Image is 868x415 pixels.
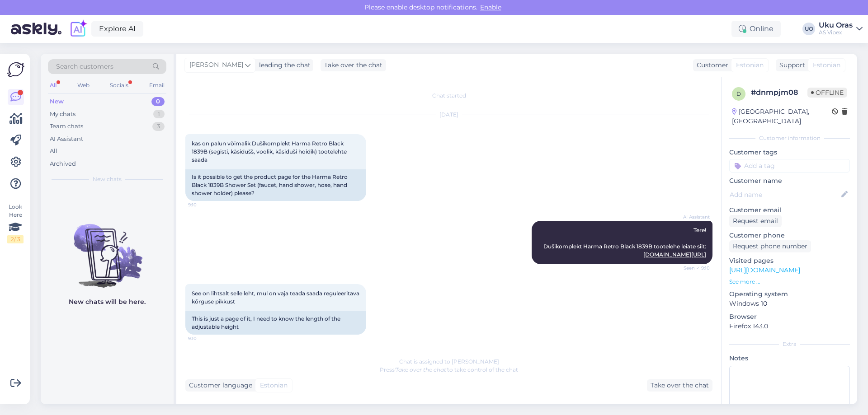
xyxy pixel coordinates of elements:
[676,265,710,271] span: Seen ✓ 9:10
[48,79,58,91] div: All
[69,19,88,38] img: explore-ai
[819,22,853,29] div: Uku Oras
[185,381,252,390] div: Customer language
[188,335,222,342] span: 9:10
[189,60,243,70] span: [PERSON_NAME]
[729,299,850,308] p: Windows 10
[91,21,143,37] a: Explore AI
[147,79,166,91] div: Email
[819,29,853,36] div: AS Vipex
[151,97,165,106] div: 0
[807,88,847,98] span: Offline
[813,61,840,70] span: Estonian
[729,176,850,186] p: Customer name
[729,134,850,142] div: Customer information
[729,340,850,348] div: Extra
[729,266,800,274] a: [URL][DOMAIN_NAME]
[188,201,222,208] span: 9:10
[192,290,361,305] span: See on lihtsalt selle leht, mul on vaja teada saada reguleeritava kõrguse pikkust
[7,203,24,243] div: Look Here
[802,23,815,35] div: UO
[93,175,122,183] span: New chats
[729,312,850,322] p: Browser
[41,208,174,289] img: No chats
[643,251,706,258] a: [DOMAIN_NAME][URL]
[693,61,728,70] div: Customer
[399,358,499,365] span: Chat is assigned to [PERSON_NAME]
[751,87,807,98] div: # dnmpjm08
[7,235,24,243] div: 2 / 3
[729,159,850,173] input: Add a tag
[729,278,850,286] p: See more ...
[819,22,863,36] a: Uku OrasAS Vipex
[50,147,57,156] div: All
[153,110,165,119] div: 1
[50,122,83,131] div: Team chats
[50,159,76,168] div: Archived
[50,97,64,106] div: New
[50,135,83,144] div: AI Assistant
[69,297,146,307] p: New chats will be here.
[647,379,712,392] div: Take over the chat
[152,122,165,131] div: 3
[736,90,741,97] span: d
[729,354,850,363] p: Notes
[185,111,712,119] div: [DATE]
[729,148,850,157] p: Customer tags
[185,311,366,335] div: This is just a page of it, I need to know the length of the adjustable height
[255,61,311,70] div: leading the chat
[56,62,113,71] span: Search customers
[260,381,288,390] span: Estonian
[7,61,24,78] img: Askly Logo
[729,322,850,331] p: Firefox 143.0
[730,190,840,200] input: Add name
[731,21,781,37] div: Online
[50,110,75,119] div: My chats
[395,366,447,373] i: 'Take over the chat'
[185,92,712,100] div: Chat started
[108,79,130,91] div: Socials
[732,107,832,126] div: [GEOGRAPHIC_DATA], [GEOGRAPHIC_DATA]
[729,231,850,240] p: Customer phone
[380,366,518,373] span: Press to take control of the chat
[736,61,764,70] span: Estonian
[477,3,504,11] span: Enable
[776,61,805,70] div: Support
[321,59,386,71] div: Take over the chat
[729,289,850,299] p: Operating system
[185,169,366,201] div: Is it possible to get the product page for the Harma Retro Black 1839B Shower Set (faucet, hand s...
[676,214,710,220] span: AI Assistant
[192,140,348,163] span: kas on palun võimalik Dušikomplekt Harma Retro Black 1839B (segisti, käsidušš, voolik, käsiduši h...
[729,215,782,227] div: Request email
[729,256,850,266] p: Visited pages
[75,79,91,91] div: Web
[729,205,850,215] p: Customer email
[729,240,811,252] div: Request phone number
